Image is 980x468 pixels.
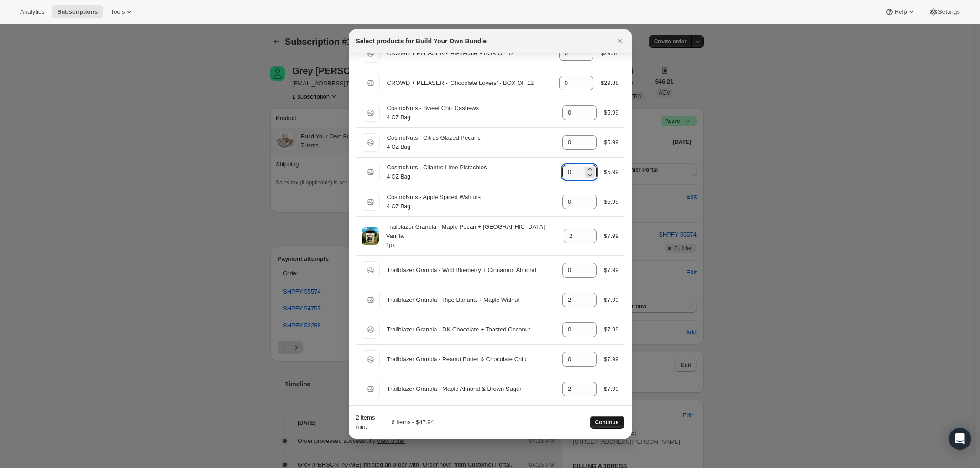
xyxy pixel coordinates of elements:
[387,325,555,334] div: Trailblazer Granola - DK Chocolate + Toasted Coconut
[387,133,555,142] div: CosmoNuts - Citrus Glazed Pecans
[387,49,552,58] div: CROWD + PLEASER - 'All-In-One' - BOX OF 12
[362,227,379,245] img: 1pk
[105,5,139,18] button: Tools
[938,8,960,16] span: Settings
[356,413,377,431] div: 2 items min.
[52,5,103,18] button: Subscriptions
[387,384,555,394] div: Trailblazer Granola - Maple Almond & Brown Sugar
[387,295,555,305] div: Trailblazer Granola - Ripe Banana + Maple Walnut
[387,174,410,180] small: 4 OZ Bag
[894,8,907,16] span: Help
[613,35,626,47] button: Close
[604,266,619,275] div: $7.99
[387,266,555,275] div: Trailblazer Granola - Wild Blueberry + Cinnamon Almond
[601,79,619,88] div: $29.88
[949,428,971,450] div: Open Intercom Messenger
[604,138,619,147] div: $5.99
[595,419,619,426] span: Continue
[387,114,410,121] small: 4 OZ Bag
[110,8,125,16] span: Tools
[604,168,619,177] div: $5.99
[386,222,556,241] div: Trailblazer Granola - Maple Pecan + [GEOGRAPHIC_DATA] Vanilla
[387,355,555,364] div: Trailblazer Granola - Peanut Butter & Chocolate Chip
[923,5,965,18] button: Settings
[15,5,50,18] button: Analytics
[604,325,619,334] div: $7.99
[604,108,619,117] div: $5.99
[387,203,410,210] small: 4 OZ Bag
[387,163,555,172] div: CosmoNuts - Cilantro Lime Pistachios
[880,5,921,18] button: Help
[604,231,619,241] div: $7.99
[601,49,619,58] div: $29.88
[604,384,619,394] div: $7.99
[387,144,410,150] small: 4 OZ Bag
[20,8,44,16] span: Analytics
[604,295,619,305] div: $7.99
[386,242,395,248] small: 1pk
[604,197,619,206] div: $5.99
[604,355,619,364] div: $7.99
[57,8,98,16] span: Subscriptions
[387,79,552,88] div: CROWD + PLEASER - 'Chocolate Lovers' - BOX OF 12
[387,193,555,202] div: CosmoNuts - Apple Spiced Walnuts
[590,416,624,429] button: Continue
[381,418,434,427] div: 6 items - $47.94
[356,37,487,46] h2: Select products for Build Your Own Bundle
[387,104,555,113] div: CosmoNuts - Sweet Chili Cashews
